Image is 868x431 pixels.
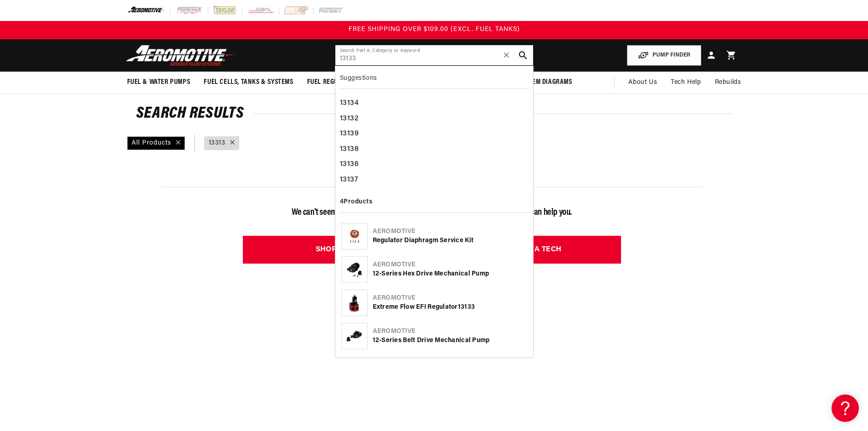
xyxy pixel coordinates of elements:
div: Aeromotive [373,294,527,303]
input: Search by Part Number, Category or Keyword [335,45,533,65]
div: 13134 [340,96,529,111]
a: SHOP ALL [243,236,425,264]
span: Fuel & Water Pumps [127,78,190,87]
h2: Search Results [136,107,732,121]
summary: Fuel & Water Pumps [120,72,197,93]
div: All Products [127,136,185,150]
div: 13136 [340,157,529,172]
summary: Rebuilds [708,72,748,93]
summary: Tech Help [664,72,708,93]
img: 12-Series Belt Drive Mechanical Pump [342,327,367,345]
img: Extreme Flow EFI Regulator 13133 [346,290,363,316]
div: Aeromotive [373,227,527,236]
div: 12-Series Hex Drive Mechanical Pump [373,270,527,279]
div: 13138 [340,142,529,157]
div: Regulator Diaphragm Service Kit [373,236,527,245]
div: 13132 [340,111,529,127]
div: 13137 [340,172,529,188]
div: Suggestions [340,71,529,89]
button: search button [513,45,533,65]
summary: Fuel Cells, Tanks & Systems [197,72,300,93]
img: 12-Series Hex Drive Mechanical Pump [342,261,367,278]
span: Rebuilds [715,78,741,88]
div: Aeromotive [373,260,527,270]
span: Fuel Regulators [307,78,360,87]
summary: System Diagrams [512,72,579,93]
b: 4 Products [340,198,373,205]
span: About Us [628,79,657,86]
button: PUMP FINDER [627,45,701,66]
b: 13133 [458,304,475,311]
a: About Us [621,72,664,93]
img: Regulator Diaphragm Service Kit [342,228,367,245]
a: 13313 [209,138,226,148]
span: System Diagrams [519,78,572,87]
div: 12-Series Belt Drive Mechanical Pump [373,336,527,345]
img: Aeromotive [123,45,237,66]
span: Fuel Cells, Tanks & Systems [204,78,293,87]
div: Aeromotive [373,327,527,336]
summary: Fuel Regulators [300,72,367,93]
div: Extreme Flow EFI Regulator [373,303,527,312]
p: We can't seem to match parts for your search. Not to worry! One of our techs can help you. [162,205,702,220]
div: 13139 [340,126,529,142]
span: Tech Help [671,78,701,88]
span: ✕ [503,48,511,62]
span: FREE SHIPPING OVER $109.00 (EXCL. FUEL TANKS) [349,26,520,33]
